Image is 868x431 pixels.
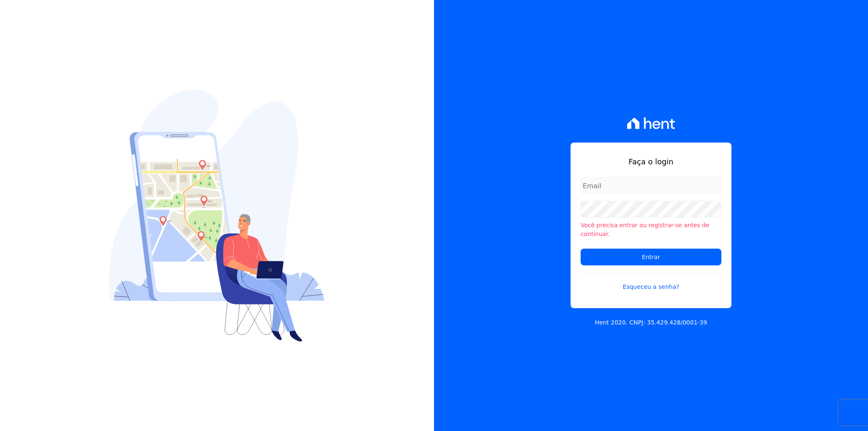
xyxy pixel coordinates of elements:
[581,272,721,291] a: Esqueceu a senha?
[109,90,325,342] img: Login
[595,318,707,327] p: Hent 2020. CNPJ: 35.429.428/0001-39
[581,249,721,265] input: Entrar
[581,221,721,239] li: Você precisa entrar ou registrar-se antes de continuar.
[581,177,721,194] input: Email
[581,156,721,167] h1: Faça o login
